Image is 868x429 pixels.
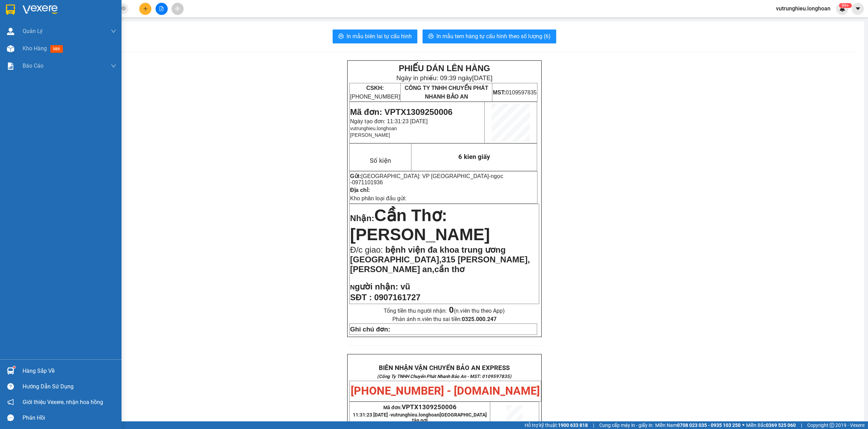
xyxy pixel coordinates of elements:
img: logo-vxr [6,5,15,15]
strong: SĐT : [350,293,372,302]
span: mới [50,45,63,53]
strong: 0708 023 035 - 0935 103 250 [677,422,741,428]
span: Ngày tạo đơn: 11:31:23 [DATE] [350,118,427,124]
span: bệnh viện đa khoa trung ương [GEOGRAPHIC_DATA],315 [PERSON_NAME],[PERSON_NAME] an,cần thơ [350,245,530,274]
span: [PHONE_NUMBER] [350,85,400,100]
span: VPTX1309250006 [402,403,457,411]
span: down [111,28,116,34]
span: [PHONE_NUMBER] - [DOMAIN_NAME] [351,384,540,397]
span: Nhận: [350,213,374,223]
button: plus [139,3,151,15]
button: printerIn mẫu tem hàng tự cấu hình theo số lượng (6) [423,30,556,43]
span: vutrunghieu.longhoan [770,4,836,13]
span: file-add [159,6,164,11]
strong: Gửi: [350,173,361,179]
span: vutrunghieu.longhoan [391,412,487,423]
strong: N [350,284,398,291]
strong: CSKH: [366,85,384,91]
img: icon-new-feature [839,6,845,12]
img: solution-icon [7,62,14,70]
span: | [593,421,594,429]
span: Tổng tiền thu người nhận: [384,308,505,314]
div: Phản hồi [23,413,116,423]
span: Mã đơn: VPTX1309250006 [350,107,452,117]
span: 11:31:23 [DATE] - [353,412,487,423]
span: Báo cáo [23,61,43,70]
sup: 1 [13,366,15,368]
span: Miền Nam [655,421,741,429]
button: printerIn mẫu biên lai tự cấu hình [333,30,417,43]
span: Cần Thơ: [PERSON_NAME] [350,206,490,244]
span: printer [428,33,434,40]
span: plus [143,6,148,11]
img: warehouse-icon [7,45,14,52]
strong: PHIẾU DÁN LÊN HÀNG [399,64,490,73]
span: | [801,421,802,429]
span: printer [338,33,344,40]
strong: 1900 633 818 [558,422,588,428]
span: notification [7,399,14,405]
span: - [350,173,503,185]
span: Giới thiệu Vexere, nhận hoa hồng [23,398,103,406]
span: (n.viên thu theo App) [449,308,505,314]
strong: 0325.000.247 [462,316,496,322]
span: close-circle [122,6,126,10]
span: message [7,414,14,421]
div: Hướng dẫn sử dụng [23,381,116,392]
span: 0109597835 [493,90,536,95]
span: 0971101936 [352,179,383,185]
span: aim [175,6,180,11]
span: Kho hàng [23,45,47,52]
span: gười nhận: [355,282,398,291]
span: Cung cấp máy in - giấy in: [599,421,653,429]
span: Số kiện [370,157,391,165]
span: Đ/c giao: [350,245,385,254]
span: Phản ánh n.viên thu sai tiền: [392,316,496,322]
span: vutrunghieu.longhoan [350,126,397,131]
div: Hàng sắp về [23,366,116,376]
span: In mẫu biên lai tự cấu hình [347,32,412,41]
span: copyright [829,423,834,428]
span: In mẫu tem hàng tự cấu hình theo số lượng (6) [436,32,551,41]
span: caret-down [855,6,861,12]
span: Miền Bắc [746,421,796,429]
strong: Địa chỉ: [350,187,370,193]
span: [PERSON_NAME] [350,132,390,138]
span: close-circle [122,6,126,12]
span: [DATE] [472,74,493,82]
span: Kho phân loại đầu gửi: [350,195,407,201]
img: warehouse-icon [7,28,14,35]
strong: (Công Ty TNHH Chuyển Phát Nhanh Bảo An - MST: 0109597835) [377,374,511,379]
span: down [111,63,116,69]
span: question-circle [7,383,14,390]
strong: BIÊN NHẬN VẬN CHUYỂN BẢO AN EXPRESS [379,364,510,372]
strong: 0369 525 060 [766,422,796,428]
span: Ngày in phiếu: 09:39 ngày [396,74,492,82]
button: caret-down [852,3,864,15]
span: [GEOGRAPHIC_DATA]: VP [GEOGRAPHIC_DATA] [361,173,489,179]
span: Mã đơn: [383,405,457,410]
strong: Ghi chú đơn: [350,326,390,333]
span: [GEOGRAPHIC_DATA] tận nơi [412,412,487,423]
span: vũ [400,282,410,291]
span: CÔNG TY TNHH CHUYỂN PHÁT NHANH BẢO AN [404,85,488,100]
sup: 426 [839,3,852,8]
button: aim [172,3,184,15]
span: Hỗ trợ kỹ thuật: [525,421,588,429]
span: 6 kien giấy [458,153,490,161]
button: file-add [156,3,168,15]
span: ngọc - [350,173,503,185]
img: warehouse-icon [7,367,14,375]
span: ⚪️ [742,424,744,427]
strong: 0 [449,305,454,315]
span: 0907161727 [374,293,420,302]
span: Quản Lý [23,27,43,35]
strong: MST: [493,90,506,95]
